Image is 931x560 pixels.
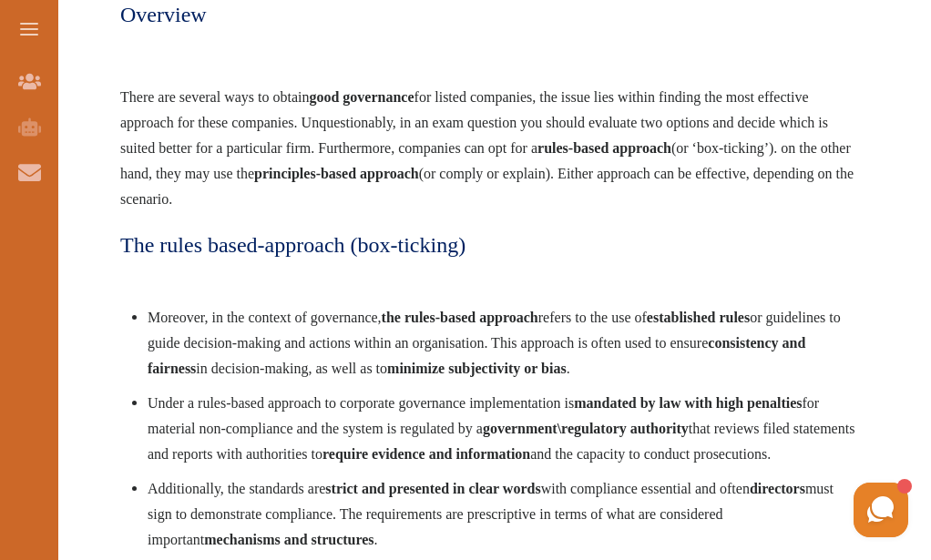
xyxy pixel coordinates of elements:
[325,481,540,496] span: strict and presented in clear words
[120,3,207,26] span: Overview
[148,310,841,376] span: Moreover, in the context of governance, refers to the use of or guidelines to guide decision-maki...
[148,481,834,547] span: Additionally, the standards are with compliance essential and often must sign to demonstrate comp...
[382,310,538,325] span: the rules-based approach
[387,361,567,376] span: minimize subjectivity or bias
[574,395,802,411] span: mandated by law with high penalties
[537,140,671,156] span: rules-based approach
[309,89,414,105] span: good governance
[322,446,530,462] span: require evidence and information
[120,89,854,207] span: There are several ways to obtain for listed companies, the issue lies within finding the most eff...
[120,233,465,257] span: The rules based-approach (box-ticking)
[647,310,750,325] span: established rules
[148,335,805,376] span: consistency and fairness
[204,532,373,547] span: mechanisms and structures
[148,395,854,462] span: Under a rules-based approach to corporate governance implementation is for material non-complianc...
[483,421,689,436] span: government\regulatory authority
[494,478,913,542] iframe: HelpCrunch
[254,166,419,181] span: principles-based approach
